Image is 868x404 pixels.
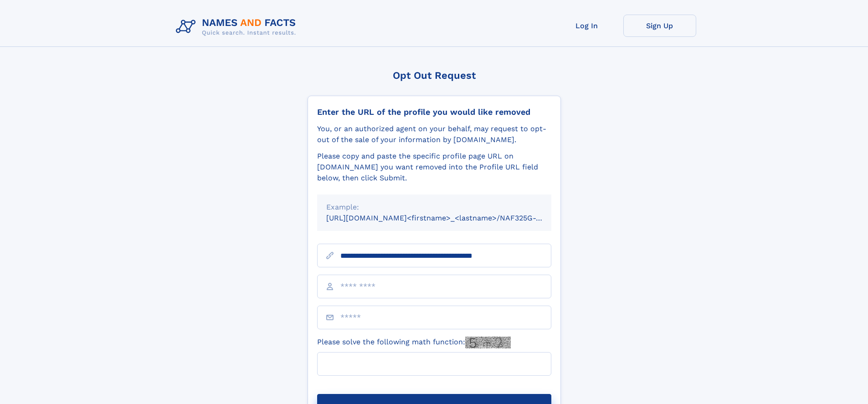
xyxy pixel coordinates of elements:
div: Please copy and paste the specific profile page URL on [DOMAIN_NAME] you want removed into the Pr... [317,151,551,184]
div: Opt Out Request [308,70,561,81]
a: Sign Up [623,15,696,37]
a: Log In [550,15,623,37]
img: Logo Names and Facts [172,15,303,39]
div: Example: [326,202,542,213]
div: Enter the URL of the profile you would like removed [317,107,551,117]
small: [URL][DOMAIN_NAME]<firstname>_<lastname>/NAF325G-xxxxxxxx [326,214,569,222]
label: Please solve the following math function: [317,337,511,348]
div: You, or an authorized agent on your behalf, may request to opt-out of the sale of your informatio... [317,123,551,145]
